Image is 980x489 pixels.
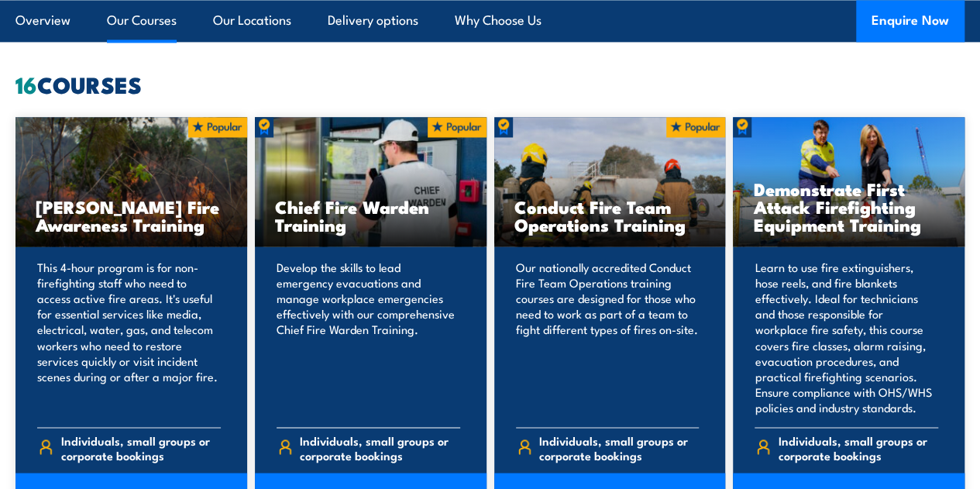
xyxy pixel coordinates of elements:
[61,432,221,462] span: Individuals, small groups or corporate bookings
[37,260,221,415] p: This 4-hour program is for non-firefighting staff who need to access active fire areas. It's usef...
[275,198,466,233] h3: Chief Fire Warden Training
[516,260,700,415] p: Our nationally accredited Conduct Fire Team Operations training courses are designed for those wh...
[514,198,706,233] h3: Conduct Fire Team Operations Training
[15,67,37,102] strong: 16
[539,432,699,462] span: Individuals, small groups or corporate bookings
[300,432,459,462] span: Individuals, small groups or corporate bookings
[755,260,938,415] p: Learn to use fire extinguishers, hose reels, and fire blankets effectively. Ideal for technicians...
[277,260,460,415] p: Develop the skills to lead emergency evacuations and manage workplace emergencies effectively wit...
[779,432,938,462] span: Individuals, small groups or corporate bookings
[36,198,227,233] h3: [PERSON_NAME] Fire Awareness Training
[753,180,944,233] h3: Demonstrate First Attack Firefighting Equipment Training
[15,74,965,95] h2: COURSES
